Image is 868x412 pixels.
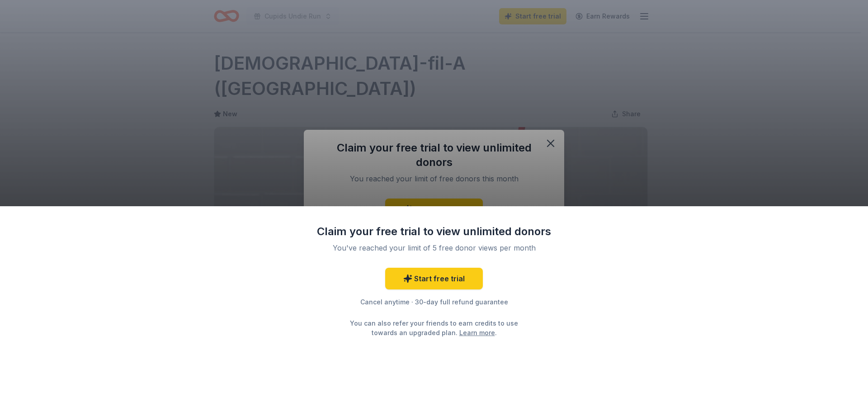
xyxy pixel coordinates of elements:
[342,318,526,337] div: You can also refer your friends to earn credits to use towards an upgraded plan. .
[327,242,541,253] div: You've reached your limit of 5 free donor views per month
[385,268,483,289] a: Start free trial
[459,328,495,337] a: Learn more
[316,297,552,308] div: Cancel anytime · 30-day full refund guarantee
[316,224,552,239] div: Claim your free trial to view unlimited donors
